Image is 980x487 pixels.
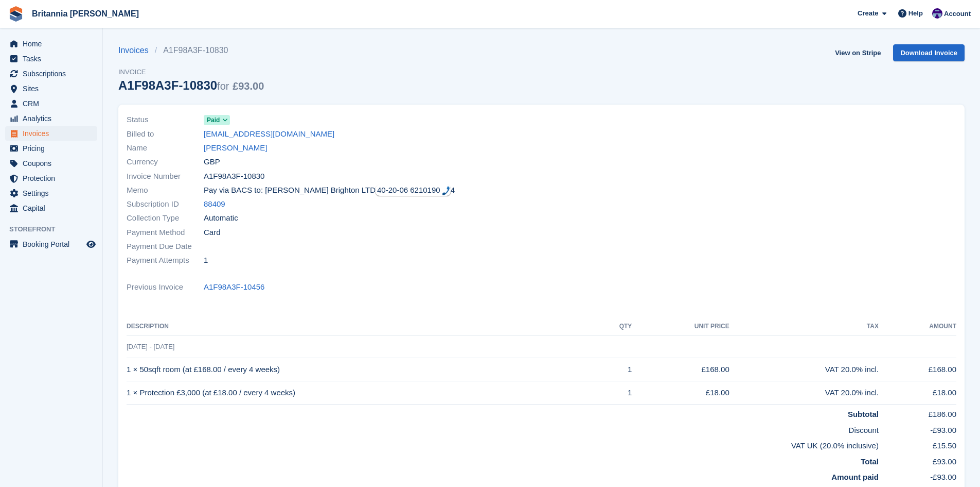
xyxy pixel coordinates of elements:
[118,44,155,57] a: Invoices
[23,66,84,81] span: Subscriptions
[879,452,956,468] td: £93.00
[932,8,942,19] img: Cameron Ballard
[204,184,455,196] span: Pay via BACS to: [PERSON_NAME] Brighton LTD 4
[23,96,84,111] span: CRM
[861,457,879,466] strong: Total
[597,358,632,381] td: 1
[127,343,174,350] span: [DATE] - [DATE]
[5,111,97,126] a: menu
[879,436,956,452] td: £15.50
[204,198,225,210] a: 88409
[23,37,84,51] span: Home
[879,358,956,381] td: £168.00
[908,8,923,19] span: Help
[5,237,97,251] a: menu
[23,126,84,141] span: Invoices
[597,381,632,405] td: 1
[632,381,729,405] td: £18.00
[118,67,264,77] span: Invoice
[127,358,597,381] td: 1 × 50sqft room (at £168.00 / every 4 weeks)
[893,44,965,61] a: Download Invoice
[632,358,729,381] td: £168.00
[442,186,450,195] img: hfpfyWBK5wQHBAGPgDf9c6qAYOxxMAAAAASUVORK5CYII=
[127,184,204,196] span: Memo
[204,212,238,224] span: Automatic
[127,421,879,436] td: Discount
[127,241,204,253] span: Payment Due Date
[5,126,97,141] a: menu
[118,44,264,57] nav: breadcrumbs
[204,281,264,293] a: A1F98A3F-10456
[127,212,204,224] span: Collection Type
[729,387,879,399] div: VAT 20.0% incl.
[5,141,97,156] a: menu
[28,5,143,22] a: Britannia [PERSON_NAME]
[5,156,97,171] a: menu
[729,318,879,335] th: Tax
[5,37,97,51] a: menu
[632,318,729,335] th: Unit Price
[217,80,229,92] span: for
[127,142,204,154] span: Name
[944,9,971,19] span: Account
[848,410,879,418] strong: Subtotal
[9,224,102,234] span: Storefront
[5,186,97,200] a: menu
[23,141,84,156] span: Pricing
[127,281,204,293] span: Previous Invoice
[23,171,84,186] span: Protection
[204,255,208,266] span: 1
[204,171,264,182] span: A1F98A3F-10830
[127,128,204,140] span: Billed to
[729,364,879,376] div: VAT 20.0% incl.
[204,142,267,154] a: [PERSON_NAME]
[207,115,220,125] span: Paid
[5,81,97,96] a: menu
[127,318,597,335] th: Description
[597,318,632,335] th: QTY
[127,171,204,182] span: Invoice Number
[5,66,97,81] a: menu
[23,156,84,171] span: Coupons
[831,44,885,61] a: View on Stripe
[127,114,204,126] span: Status
[127,156,204,168] span: Currency
[5,171,97,186] a: menu
[23,52,84,66] span: Tasks
[5,201,97,215] a: menu
[127,227,204,239] span: Payment Method
[204,227,221,239] span: Card
[233,80,264,92] span: £93.00
[879,421,956,436] td: -£93.00
[8,6,24,22] img: stora-icon-8386f47178a22dfd0bd8f6a31ec36ba5ce8667c1dd55bd0f319d3a0aa187defe.svg
[204,114,230,126] a: Paid
[879,405,956,421] td: £186.00
[23,237,84,251] span: Booking Portal
[127,198,204,210] span: Subscription ID
[127,381,597,405] td: 1 × Protection £3,000 (at £18.00 / every 4 weeks)
[127,436,879,452] td: VAT UK (20.0% inclusive)
[23,186,84,200] span: Settings
[23,111,84,126] span: Analytics
[204,128,334,140] a: [EMAIL_ADDRESS][DOMAIN_NAME]
[879,381,956,405] td: £18.00
[376,184,451,196] div: Call: 40-20-06 6210190
[23,201,84,215] span: Capital
[831,473,879,481] strong: Amount paid
[5,52,97,66] a: menu
[879,318,956,335] th: Amount
[204,156,220,168] span: GBP
[5,96,97,111] a: menu
[85,238,97,250] a: Preview store
[23,81,84,96] span: Sites
[118,78,264,92] div: A1F98A3F-10830
[858,8,878,19] span: Create
[127,255,204,266] span: Payment Attempts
